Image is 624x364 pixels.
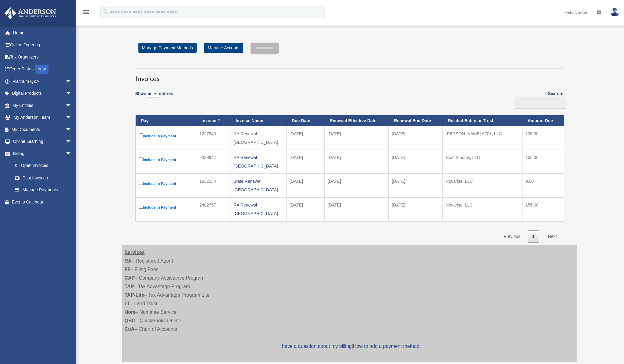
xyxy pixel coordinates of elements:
strong: FF [125,267,131,272]
a: Manage Payments [9,184,78,196]
a: My Entitiesarrow_drop_down [4,99,81,111]
a: 1 [528,230,539,243]
td: [DATE] [324,126,389,150]
strong: QBO [125,318,136,323]
div: State Renewal [GEOGRAPHIC_DATA] [234,177,283,194]
strong: Services [125,250,145,255]
td: [DATE] [388,126,442,150]
a: menu [82,11,90,16]
th: Renewal Effective Date: activate to sort column ascending [324,115,389,126]
td: 2402757 [196,197,230,221]
td: 155.00 [522,197,564,221]
label: Include in Payment [139,156,193,164]
td: 1932354 [196,174,230,197]
a: Past Invoices [9,172,78,184]
td: [DATE] [286,174,324,197]
td: 2338947 [196,150,230,174]
div: RA Renewal [GEOGRAPHIC_DATA] [234,129,283,147]
label: Include in Payment [139,132,193,140]
th: Amount Due: activate to sort column ascending [522,115,564,126]
a: Order StatusNEW [4,63,81,76]
input: Include in Payment [139,205,143,209]
th: Invoice Name: activate to sort column ascending [230,115,286,126]
h3: Invoices [135,68,564,83]
strong: LT [125,301,130,306]
strong: CAP [125,275,135,281]
img: User Pic [610,8,619,16]
td: [DATE] [388,150,442,174]
td: 135.00 [522,126,564,150]
td: [DATE] [324,150,389,174]
input: Include in Payment [139,181,143,185]
td: [DATE] [324,174,389,197]
span: arrow_drop_down [66,111,78,124]
td: Novarise, LLC [442,197,522,221]
span: arrow_drop_down [66,147,78,160]
th: Due Date: activate to sort column ascending [286,115,324,126]
input: Include in Payment [139,157,143,161]
td: [DATE] [388,197,442,221]
a: Home [4,27,81,39]
img: Anderson Advisors Platinum Portal [3,7,58,19]
th: Related Entity or Trust: activate to sort column ascending [442,115,522,126]
td: [DATE] [286,197,324,221]
td: [DATE] [286,126,324,150]
span: $ [18,162,21,170]
a: My Documentsarrow_drop_down [4,123,81,136]
a: Tax Organizers [4,51,81,63]
a: I have a question about my billing [279,344,351,349]
label: Show entries [135,90,173,104]
label: Search: [513,90,564,109]
td: 155.00 [522,150,564,174]
td: [DATE] [286,150,324,174]
a: Digital Productsarrow_drop_down [4,87,81,100]
a: Online Learningarrow_drop_down [4,136,81,148]
div: – Registered Agent – Filing Fees – Company Assistance Program – Tax Advantage Program – Tax Advan... [122,245,577,362]
strong: CoA [125,327,135,332]
div: NEW [35,65,48,74]
div: RA Renewal [GEOGRAPHIC_DATA] [234,153,283,170]
label: Include in Payment [139,180,193,187]
th: Invoice #: activate to sort column ascending [196,115,230,126]
span: arrow_drop_down [66,75,78,88]
td: 9.00 [522,174,564,197]
i: menu [82,9,90,16]
td: Host Studios, LLC [442,150,522,174]
td: [PERSON_NAME] A708, LLC [442,126,522,150]
a: Next [544,230,562,243]
td: Novarise, LLC [442,174,522,197]
a: Online Ordering [4,39,81,51]
label: Include in Payment [139,203,193,211]
a: My Anderson Teamarrow_drop_down [4,111,81,124]
td: [DATE] [388,174,442,197]
span: arrow_drop_down [66,136,78,148]
p: | [125,342,574,351]
span: arrow_drop_down [66,87,78,100]
th: Pay: activate to sort column descending [136,115,196,126]
strong: Nom [125,309,136,315]
a: Platinum Q&Aarrow_drop_down [4,75,81,87]
a: Previous [499,230,525,243]
input: Search: [515,97,566,109]
a: Billingarrow_drop_down [4,147,78,160]
strong: TAP [125,284,134,289]
td: 1227540 [196,126,230,150]
a: Manage Account [204,43,243,53]
a: How to add a payment method [353,344,419,349]
div: RA Renewal [GEOGRAPHIC_DATA] [234,201,283,218]
td: [DATE] [324,197,389,221]
input: Include in Payment [139,133,143,137]
a: $Open Invoices [9,160,75,172]
i: search [102,8,109,15]
a: Events Calendar [4,196,81,208]
th: Renewal End Date: activate to sort column ascending [388,115,442,126]
strong: TAP-Lite [125,292,144,298]
a: Manage Payment Methods [138,43,197,53]
select: Showentries [147,91,159,98]
span: arrow_drop_down [66,99,78,112]
strong: RA [125,258,132,263]
span: arrow_drop_down [66,123,78,136]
